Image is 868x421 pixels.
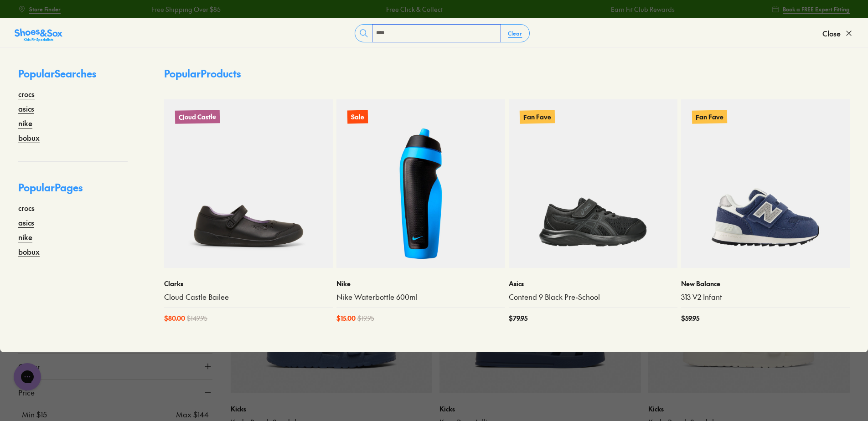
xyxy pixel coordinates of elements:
[611,5,675,14] a: Earn Fit Club Rewards
[22,409,47,420] p: Min $ 15
[347,110,368,124] p: Sale
[164,99,333,268] a: Cloud Castle
[509,99,677,268] a: Fan Fave
[18,180,128,202] p: Popular Pages
[692,110,727,123] p: Fan Fave
[18,66,128,88] p: Popular Searches
[509,292,677,302] a: Contend 9 Black Pre-School
[18,217,34,228] a: asics
[18,118,32,128] a: nike
[29,5,61,13] span: Store Finder
[18,231,32,242] a: nike
[772,1,850,17] a: Book a FREE Expert Fitting
[18,88,35,99] a: crocs
[18,132,40,143] a: bobux
[176,409,209,420] p: Max $ 144
[18,380,212,405] button: Price
[681,292,850,302] a: 313 V2 Infant
[18,103,34,114] a: asics
[18,1,61,17] a: Store Finder
[336,292,505,302] a: Nike Waterbottle 600ml
[386,5,442,14] a: Free Click & Collect
[822,28,841,39] span: Close
[520,110,555,123] p: Fan Fave
[231,404,432,414] p: Kicks
[336,279,505,288] p: Nike
[336,99,505,268] a: Sale
[783,5,850,13] span: Book a FREE Expert Fitting
[509,313,527,323] span: $ 79.95
[164,292,333,302] a: Cloud Castle Bailee
[164,279,333,288] p: Clarks
[175,110,220,124] p: Cloud Castle
[681,99,850,268] a: Fan Fave
[509,279,677,288] p: Asics
[681,313,699,323] span: $ 59.95
[18,246,40,257] a: bobux
[822,23,853,43] button: Close
[151,5,220,14] a: Free Shipping Over $85
[681,279,850,288] p: New Balance
[648,404,850,414] p: Kicks
[18,202,35,213] a: crocs
[336,313,356,323] span: $ 15.00
[439,404,641,414] p: Kicks
[18,354,212,379] button: Colour
[15,28,62,42] img: SNS_Logo_Responsive.svg
[187,313,207,323] span: $ 149.95
[164,66,241,81] p: Popular Products
[9,360,46,394] iframe: Gorgias live chat messenger
[15,26,62,41] a: Shoes &amp; Sox
[164,313,185,323] span: $ 80.00
[357,313,374,323] span: $ 19.95
[501,25,529,41] button: Clear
